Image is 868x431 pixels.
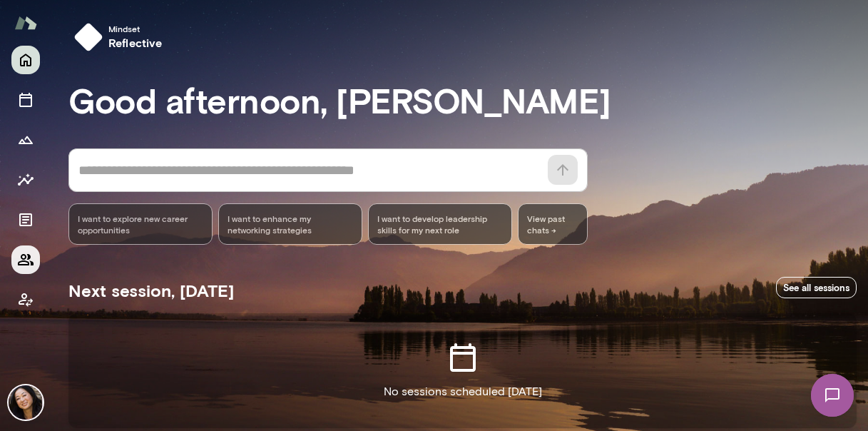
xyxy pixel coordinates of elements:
[776,277,857,299] a: See all sessions
[78,213,203,235] span: I want to explore new career opportunities
[368,203,512,245] div: I want to develop leadership skills for my next role
[68,17,174,57] button: Mindsetreflective
[68,203,213,245] div: I want to explore new career opportunities
[108,34,163,51] h6: reflective
[518,203,588,245] span: View past chats ->
[74,23,103,51] img: mindset
[11,166,40,194] button: Insights
[11,126,40,154] button: Growth Plan
[68,279,234,302] h5: Next session, [DATE]
[11,285,40,314] button: Client app
[228,213,353,235] span: I want to enhance my networking strategies
[11,245,40,274] button: Members
[377,213,503,235] span: I want to develop leadership skills for my next role
[384,383,542,400] p: No sessions scheduled [DATE]
[11,46,40,74] button: Home
[11,206,40,234] button: Documents
[11,86,40,114] button: Sessions
[108,23,163,34] span: Mindset
[14,9,37,36] img: Mento
[68,80,857,120] h3: Good afternoon, [PERSON_NAME]
[218,203,362,245] div: I want to enhance my networking strategies
[9,385,43,420] img: Ming Chen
